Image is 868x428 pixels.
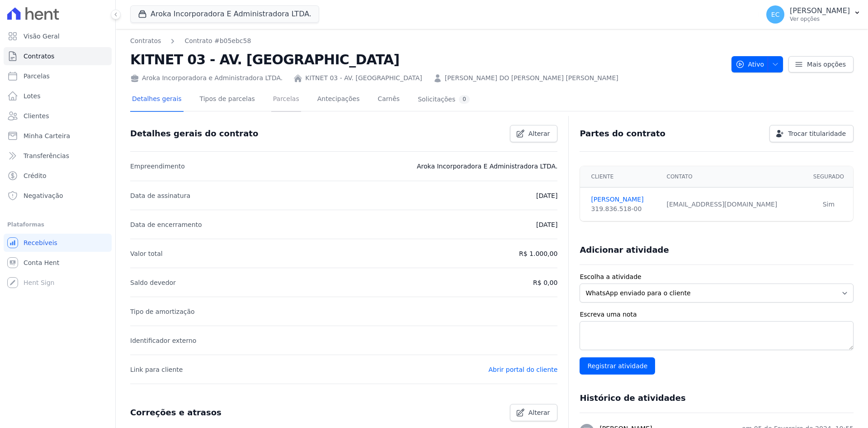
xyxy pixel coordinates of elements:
[130,306,195,317] p: Tipo de amortização
[24,171,47,180] span: Crédito
[418,95,470,104] div: Solicitações
[759,2,868,27] button: EC [PERSON_NAME] Ver opções
[459,95,470,104] div: 0
[790,15,850,23] p: Ver opções
[4,127,112,145] a: Minha Carteira
[130,49,724,70] h2: KITNET 03 - AV. [GEOGRAPHIC_DATA]
[4,234,112,252] a: Recebíveis
[7,219,108,230] div: Plataformas
[24,151,69,160] span: Transferências
[591,195,656,204] a: [PERSON_NAME]
[130,36,251,46] nav: Breadcrumb
[305,73,422,83] a: KITNET 03 - AV. [GEOGRAPHIC_DATA]
[24,191,63,200] span: Negativação
[24,131,70,140] span: Minha Carteira
[4,87,112,105] a: Lotes
[4,107,112,125] a: Clientes
[24,111,49,120] span: Clientes
[580,166,661,188] th: Cliente
[580,310,854,319] label: Escreva uma nota
[130,36,724,46] nav: Breadcrumb
[198,88,257,112] a: Tipos de parcelas
[130,88,184,112] a: Detalhes gerais
[376,88,401,112] a: Carnês
[130,407,222,418] h3: Correções e atrasos
[4,254,112,272] a: Conta Hent
[591,204,656,214] div: 319.836.518-00
[130,190,190,201] p: Data de assinatura
[536,219,557,230] p: [DATE]
[417,161,557,172] p: Aroka Incorporadora E Administradora LTDA.
[24,52,54,61] span: Contratos
[4,147,112,165] a: Transferências
[4,67,112,85] a: Parcelas
[130,5,319,23] button: Aroka Incorporadora E Administradora LTDA.
[184,36,251,46] a: Contrato #b05ebc58
[130,248,163,259] p: Valor total
[788,56,854,72] a: Mais opções
[533,277,557,288] p: R$ 0,00
[769,125,854,142] a: Trocar titularidade
[528,129,550,138] span: Alterar
[130,73,283,83] div: Aroka Incorporadora e Administradora LTDA.
[416,88,472,112] a: Solicitações0
[580,393,685,404] h3: Histórico de atividades
[510,125,558,142] a: Alterar
[736,56,764,72] span: Ativo
[130,161,185,172] p: Empreendimento
[316,88,362,112] a: Antecipações
[807,60,846,69] span: Mais opções
[4,47,112,65] a: Contratos
[271,88,301,112] a: Parcelas
[445,73,618,83] a: [PERSON_NAME] DO [PERSON_NAME] [PERSON_NAME]
[24,72,50,81] span: Parcelas
[580,272,854,282] label: Escolha a atividade
[488,366,557,373] a: Abrir portal do cliente
[661,166,804,188] th: Contato
[130,335,196,346] p: Identificador externo
[580,245,669,255] h3: Adicionar atividade
[788,129,846,138] span: Trocar titularidade
[804,188,853,221] td: Sim
[519,248,557,259] p: R$ 1.000,00
[580,357,655,375] input: Registrar atividade
[130,128,258,139] h3: Detalhes gerais do contrato
[24,32,60,41] span: Visão Geral
[790,6,850,15] p: [PERSON_NAME]
[4,187,112,205] a: Negativação
[24,91,41,101] span: Lotes
[130,364,183,375] p: Link para cliente
[528,408,550,417] span: Alterar
[510,404,558,421] a: Alterar
[580,128,665,139] h3: Partes do contrato
[667,200,799,209] div: [EMAIL_ADDRESS][DOMAIN_NAME]
[4,27,112,45] a: Visão Geral
[130,219,202,230] p: Data de encerramento
[4,167,112,185] a: Crédito
[536,190,557,201] p: [DATE]
[804,166,853,188] th: Segurado
[24,238,57,247] span: Recebíveis
[130,36,161,46] a: Contratos
[771,11,780,18] span: EC
[24,258,59,267] span: Conta Hent
[130,277,176,288] p: Saldo devedor
[731,56,783,72] button: Ativo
